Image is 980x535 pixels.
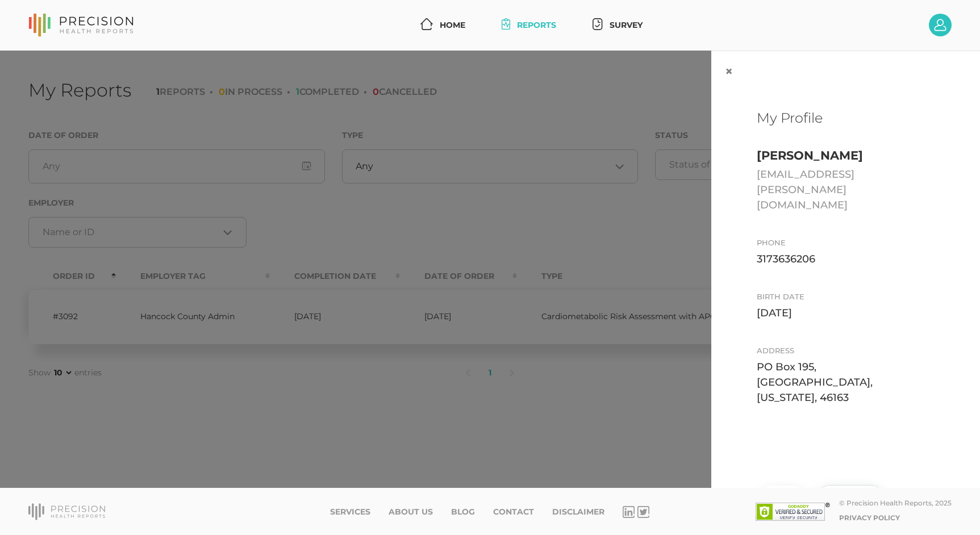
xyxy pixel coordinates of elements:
[817,485,884,511] button: Log Out
[757,149,863,162] label: [PERSON_NAME]
[839,513,900,522] a: Privacy Policy
[757,239,786,247] label: Phone
[451,507,475,517] a: Blog
[497,15,561,36] a: Reports
[757,306,935,321] div: [DATE]
[588,15,647,36] a: Survey
[330,507,370,517] a: Services
[416,15,470,36] a: Home
[757,346,794,355] label: Address
[839,499,952,507] div: © Precision Health Reports, 2025
[493,507,534,517] a: Contact
[756,503,830,521] img: SSL site seal - click to verify
[757,292,804,301] label: Birth date
[552,507,604,517] a: Disclaimer
[759,485,807,511] button: Edit
[389,507,433,517] a: About Us
[757,252,935,267] div: 3173636206
[757,375,935,406] div: [GEOGRAPHIC_DATA], [US_STATE], 46163
[757,167,935,213] div: [EMAIL_ADDRESS][PERSON_NAME][DOMAIN_NAME]
[711,51,747,92] button: Close
[757,360,935,375] div: PO Box 195,
[757,110,935,127] h2: My Profile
